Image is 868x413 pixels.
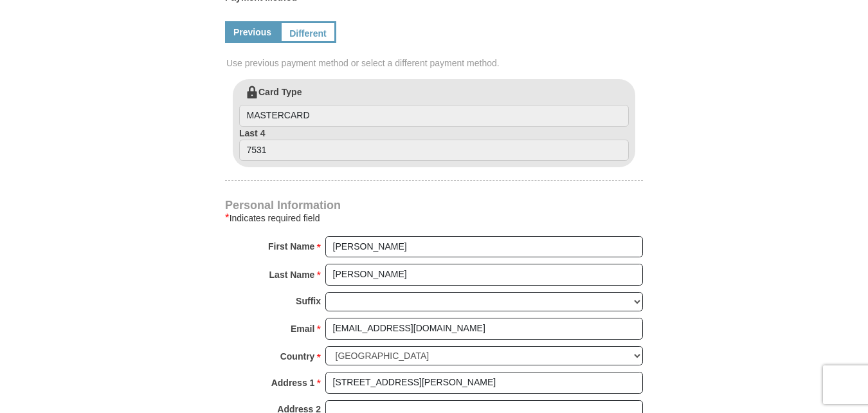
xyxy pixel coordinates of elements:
[225,21,280,43] a: Previous
[239,140,629,161] input: Last 4
[269,266,315,284] strong: Last Name
[280,347,315,365] strong: Country
[291,320,314,338] strong: Email
[225,210,643,226] div: Indicates required field
[296,292,321,310] strong: Suffix
[239,86,629,127] label: Card Type
[226,57,644,69] span: Use previous payment method or select a different payment method.
[268,237,314,255] strong: First Name
[280,21,336,43] a: Different
[271,374,315,392] strong: Address 1
[239,105,629,127] input: Card Type
[225,200,643,210] h4: Personal Information
[239,127,629,161] label: Last 4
